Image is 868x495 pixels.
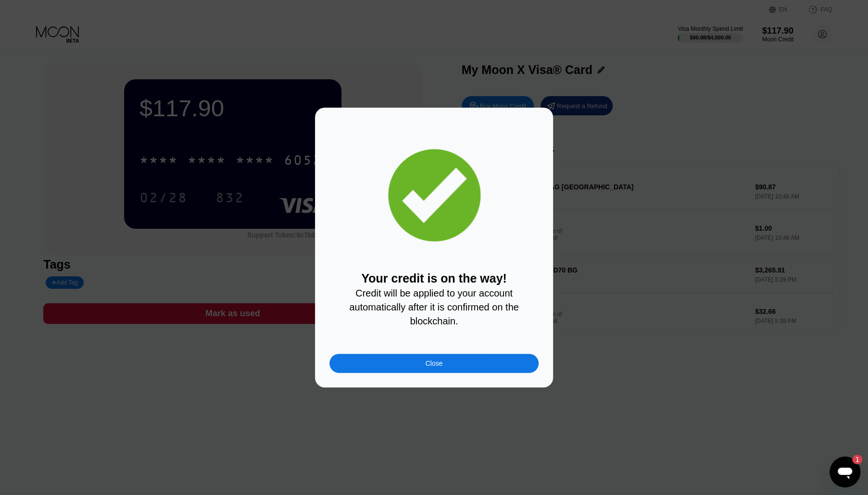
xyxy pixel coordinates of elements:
span: Credit will be applied to your account automatically after it is confirmed on the blockchain. [349,288,521,326]
div: Close [426,359,443,367]
div: Close [329,354,539,373]
iframe: Numero di messaggi non letti [843,455,862,464]
iframe: Pulsante per aprire la finestra di messaggistica. 1 messaggio non letto [830,457,860,487]
div: Your credit is on the way! [329,272,539,327]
